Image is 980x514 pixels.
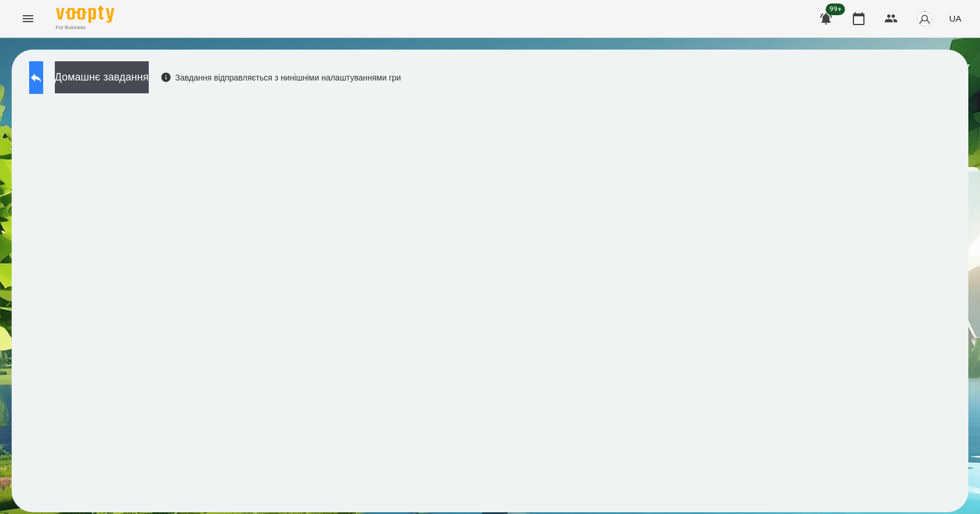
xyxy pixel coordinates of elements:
[56,6,114,23] img: Voopty Logo
[14,5,42,33] button: Menu
[944,8,966,29] button: UA
[916,11,933,27] img: avatar_s.png
[826,4,845,15] span: 99+
[55,61,149,93] button: Домашнє завдання
[56,24,114,32] span: For Business
[160,72,401,83] div: Завдання відправляється з нинішніми налаштуваннями гри
[949,12,961,25] span: UA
